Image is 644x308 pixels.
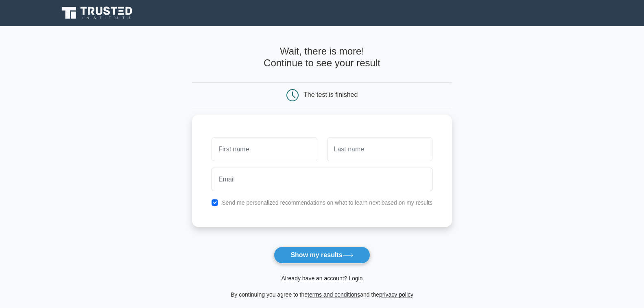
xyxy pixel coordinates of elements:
[212,168,432,191] input: Email
[281,275,362,282] a: Already have an account? Login
[192,46,452,69] h4: Wait, there is more! Continue to see your result
[187,290,457,299] div: By continuing you agree to the and the
[379,291,413,298] a: privacy policy
[212,138,317,161] input: First name
[327,138,432,161] input: Last name
[274,247,370,264] button: Show my results
[303,91,358,98] div: The test is finished
[308,291,360,298] a: terms and conditions
[222,199,432,206] label: Send me personalized recommendations on what to learn next based on my results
